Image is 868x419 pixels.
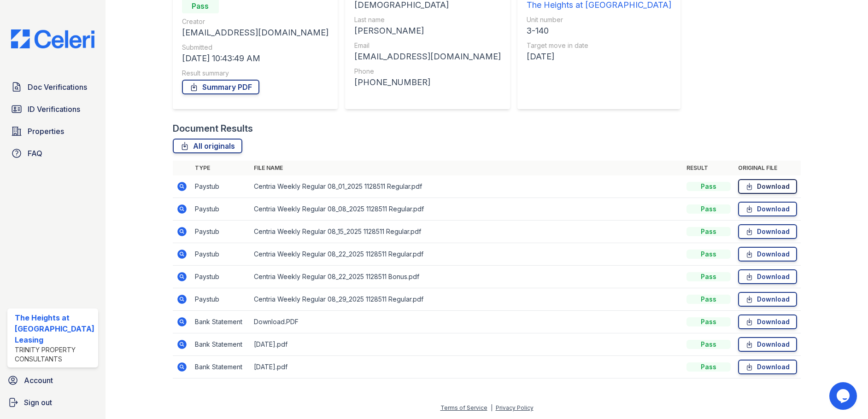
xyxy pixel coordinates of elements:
[738,360,797,374] a: Download
[28,126,64,137] span: Properties
[250,198,683,221] td: Centria Weekly Regular 08_08_2025 1128511 Regular.pdf
[182,69,328,78] div: Result summary
[7,122,98,140] a: Properties
[173,139,242,153] a: All originals
[191,356,250,378] td: Bank Statement
[440,404,487,411] a: Terms of Service
[686,295,731,304] div: Pass
[250,266,683,288] td: Centria Weekly Regular 08_22_2025 1128511 Bonus.pdf
[4,29,102,48] img: CE_Logo_Blue-a8612792a0a2168367f1c8372b55b34899dd931a85d93a1a3d3e32e68fde9ad4.png
[191,175,250,198] td: Paystub
[686,362,731,372] div: Pass
[527,41,671,50] div: Target move in date
[191,243,250,266] td: Paystub
[24,397,52,408] span: Sign out
[191,266,250,288] td: Paystub
[738,269,797,284] a: Download
[15,345,94,364] div: Trinity Property Consultants
[527,50,671,63] div: [DATE]
[182,17,328,26] div: Creator
[738,247,797,262] a: Download
[527,24,671,37] div: 3-140
[28,81,87,93] span: Doc Verifications
[7,100,98,118] a: ID Verifications
[191,311,250,333] td: Bank Statement
[250,333,683,356] td: [DATE].pdf
[354,76,501,89] div: [PHONE_NUMBER]
[738,224,797,239] a: Download
[686,204,731,214] div: Pass
[182,43,328,52] div: Submitted
[250,288,683,311] td: Centria Weekly Regular 08_29_2025 1128511 Regular.pdf
[829,382,859,410] iframe: chat widget
[24,375,53,386] span: Account
[250,221,683,243] td: Centria Weekly Regular 08_15_2025 1128511 Regular.pdf
[738,337,797,352] a: Download
[683,161,734,175] th: Result
[182,52,328,65] div: [DATE] 10:43:49 AM
[173,122,253,135] div: Document Results
[686,317,731,326] div: Pass
[4,371,102,390] a: Account
[686,272,731,281] div: Pass
[354,24,501,37] div: [PERSON_NAME]
[191,288,250,311] td: Paystub
[686,227,731,236] div: Pass
[191,333,250,356] td: Bank Statement
[182,80,259,94] a: Summary PDF
[182,26,328,39] div: [EMAIL_ADDRESS][DOMAIN_NAME]
[738,292,797,307] a: Download
[354,15,501,24] div: Last name
[250,175,683,198] td: Centria Weekly Regular 08_01_2025 1128511 Regular.pdf
[7,78,98,96] a: Doc Verifications
[250,311,683,333] td: Download.PDF
[738,179,797,194] a: Download
[491,404,493,411] div: |
[354,41,501,50] div: Email
[734,161,801,175] th: Original file
[7,144,98,163] a: FAQ
[15,312,94,345] div: The Heights at [GEOGRAPHIC_DATA] Leasing
[354,50,501,63] div: [EMAIL_ADDRESS][DOMAIN_NAME]
[527,15,671,24] div: Unit number
[686,340,731,349] div: Pass
[28,148,42,159] span: FAQ
[191,161,250,175] th: Type
[191,198,250,221] td: Paystub
[686,250,731,259] div: Pass
[738,314,797,329] a: Download
[250,243,683,266] td: Centria Weekly Regular 08_22_2025 1128511 Regular.pdf
[686,182,731,191] div: Pass
[4,393,102,412] a: Sign out
[191,221,250,243] td: Paystub
[250,161,683,175] th: File name
[28,104,80,115] span: ID Verifications
[250,356,683,378] td: [DATE].pdf
[354,67,501,76] div: Phone
[738,202,797,216] a: Download
[496,404,534,411] a: Privacy Policy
